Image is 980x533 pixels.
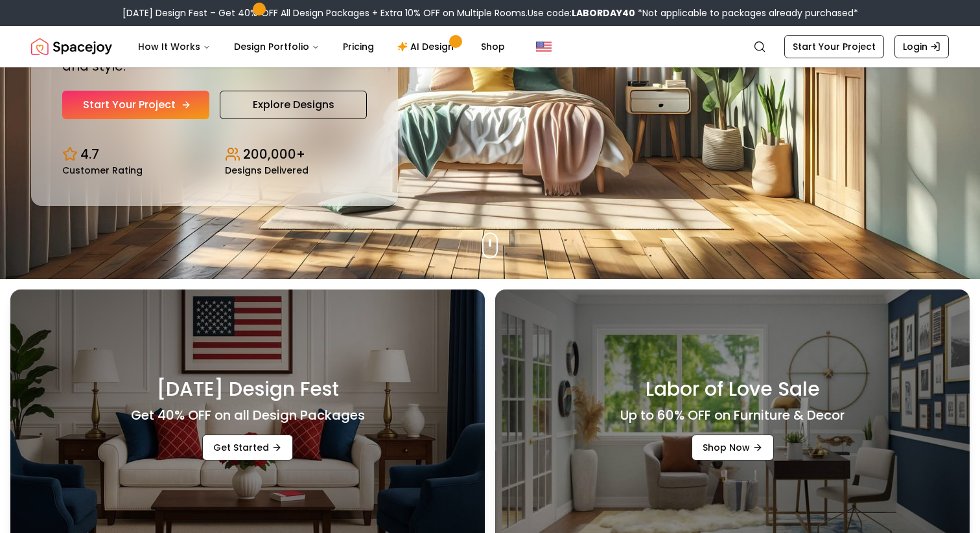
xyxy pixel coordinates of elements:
[784,35,884,58] a: Start Your Project
[387,34,468,60] a: AI Design
[332,34,384,60] a: Pricing
[536,39,552,54] img: United States
[471,34,515,60] a: Shop
[122,6,858,19] div: [DATE] Design Fest – Get 40% OFF All Design Packages + Extra 10% OFF on Multiple Rooms.
[894,35,949,58] a: Login
[62,135,367,175] div: Design stats
[224,34,330,60] button: Design Portfolio
[131,406,365,424] h4: Get 40% OFF on all Design Packages
[202,435,293,460] a: Get Started
[128,34,221,60] button: How It Works
[528,6,635,19] span: Use code:
[31,34,112,60] a: Spacejoy
[62,166,143,175] small: Customer Rating
[620,406,845,424] h4: Up to 60% OFF on Furniture & Decor
[31,26,949,67] nav: Global
[646,378,820,401] h3: Labor of Love Sale
[157,378,339,401] h3: [DATE] Design Fest
[572,6,635,19] b: LABORDAY40
[62,91,209,119] a: Start Your Project
[635,6,858,19] span: *Not applicable to packages already purchased*
[128,34,515,60] nav: Main
[220,91,367,119] a: Explore Designs
[80,145,99,163] p: 4.7
[243,145,305,163] p: 200,000+
[31,34,112,60] img: Spacejoy Logo
[225,166,309,175] small: Designs Delivered
[692,435,774,460] a: Shop Now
